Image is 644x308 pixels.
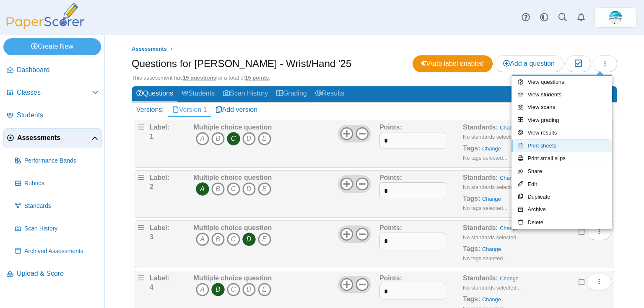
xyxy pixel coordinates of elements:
span: Students [17,111,99,120]
i: C [227,182,240,196]
a: Results [311,86,348,102]
b: Label: [150,124,169,131]
i: A [196,233,209,246]
a: Change [500,124,519,131]
small: No tags selected... [463,255,507,261]
img: ps.H1yuw66FtyTk4FxR [609,11,622,24]
b: 2 [150,183,153,190]
a: Assessments [3,128,102,148]
a: Archive [512,203,612,216]
i: D [242,132,256,145]
b: Points: [379,274,402,282]
b: 1 [150,133,153,140]
a: Change [482,145,501,152]
b: Points: [379,124,402,131]
span: Assessments [17,133,91,142]
i: B [211,182,225,196]
span: Scan History [24,225,99,233]
b: Tags: [463,295,480,303]
span: Chrissy Greenberg [609,11,622,24]
a: Grading [272,86,311,102]
a: View scans [512,101,612,114]
a: Print small slips [512,152,612,165]
a: Standards [12,196,102,216]
a: Version 1 [168,103,211,117]
span: Upload & Score [17,269,99,278]
u: 15 points [245,75,269,81]
h1: Questions for [PERSON_NAME] - Wrist/Hand '25 [132,57,351,71]
b: Label: [150,174,169,181]
small: No standards selected... [463,134,521,140]
a: View questions [512,76,612,88]
i: E [258,182,271,196]
b: 3 [150,233,153,241]
b: Standards: [463,224,498,231]
a: Assessments [130,44,169,54]
a: ps.H1yuw66FtyTk4FxR [595,8,636,28]
a: Delete [512,216,612,229]
small: No tags selected... [463,205,507,211]
u: 15 questions [183,75,216,81]
span: Dashboard [17,65,99,75]
b: Points: [379,224,402,231]
i: D [242,233,256,246]
b: Tags: [463,145,480,152]
a: View students [512,88,612,101]
span: Standards [24,202,99,210]
div: Versions: [132,103,168,117]
a: Change [482,246,501,252]
span: Auto label enabled [421,60,484,67]
b: Label: [150,274,169,282]
b: Multiple choice question [194,174,272,181]
i: C [227,283,240,296]
b: Label: [150,224,169,231]
a: Archived Assessments [12,241,102,261]
a: View grading [512,114,612,127]
div: Drag handle [135,220,147,268]
i: B [211,233,225,246]
i: E [258,283,271,296]
a: Change [482,296,501,303]
a: Upload & Score [3,264,102,284]
a: Create New [3,38,101,55]
button: More options [587,223,611,240]
i: D [242,182,256,196]
b: Multiple choice question [194,224,272,231]
a: View results [512,127,612,139]
a: PaperScorer [3,23,87,30]
a: Alerts [572,8,590,27]
a: Print sheets [512,140,612,152]
a: Scan History [219,86,272,102]
a: Dashboard [3,60,102,80]
span: Archived Assessments [24,247,99,256]
a: Share [512,165,612,178]
small: No tags selected... [463,155,507,161]
a: Edit [512,178,612,191]
a: Add a question [494,55,563,72]
a: Change [500,175,519,181]
i: C [227,132,240,145]
b: Standards: [463,174,498,181]
b: Tags: [463,195,480,202]
span: Performance Bands [24,157,99,165]
small: No standards selected... [463,184,521,190]
b: Multiple choice question [194,124,272,131]
i: D [242,283,256,296]
a: Change [500,225,519,231]
span: Add a question [503,60,555,67]
a: Duplicate [512,191,612,203]
span: Assessments [132,46,167,52]
b: Standards: [463,274,498,282]
a: Scan History [12,219,102,239]
span: Classes [17,88,92,97]
img: PaperScorer [3,3,87,29]
i: E [258,132,271,145]
b: Points: [379,174,402,181]
i: A [196,283,209,296]
a: Add version [211,103,262,117]
i: C [227,233,240,246]
small: No standards selected... [463,234,521,241]
a: Auto label enabled [413,55,493,72]
a: Students [177,86,219,102]
b: Multiple choice question [194,274,272,282]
